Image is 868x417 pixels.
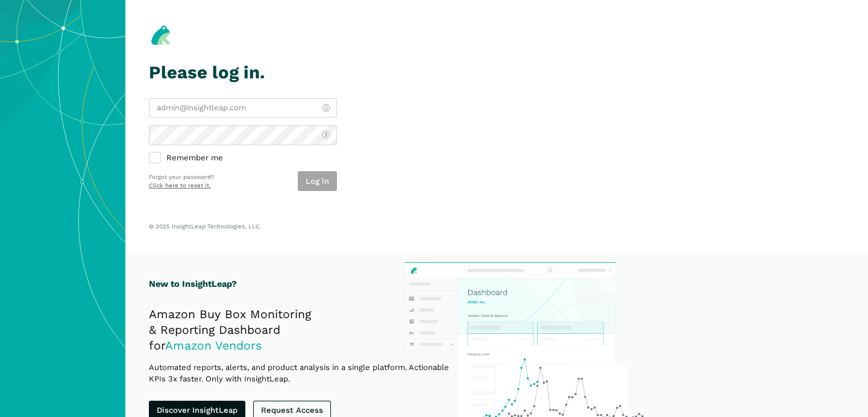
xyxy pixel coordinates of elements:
[149,173,214,182] p: Forgot your password?
[149,63,337,83] h1: Please log in.
[149,182,211,189] a: Click here to reset it.
[149,222,844,230] p: © 2025 InsightLeap Technologies, LLC.
[149,153,337,164] label: Remember me
[149,362,462,385] p: Automated reports, alerts, and product analysis in a single platform. Actionable KPIs 3x faster. ...
[149,98,337,118] input: admin@insightleap.com
[149,307,462,354] h2: Amazon Buy Box Monitoring & Reporting Dashboard for
[149,277,462,291] h1: New to InsightLeap?
[165,339,262,353] span: Amazon Vendors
